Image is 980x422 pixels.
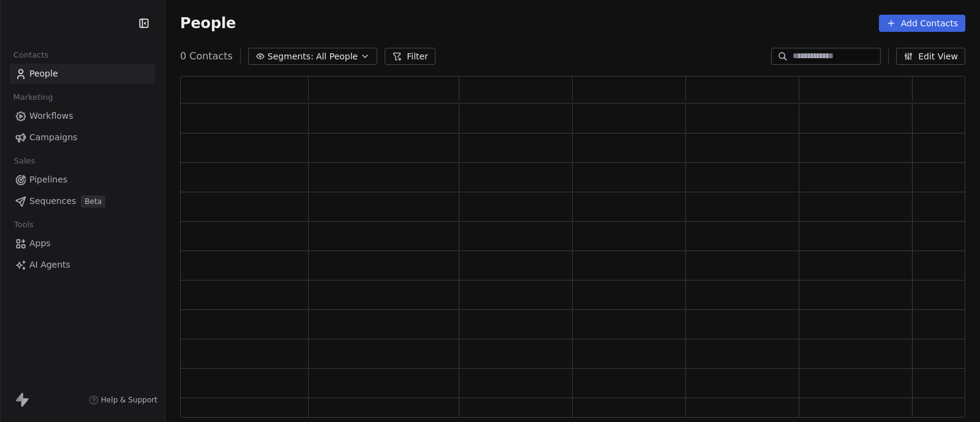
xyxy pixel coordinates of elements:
[10,64,155,84] a: People
[180,14,236,32] span: People
[316,50,358,63] span: All People
[9,216,39,234] span: Tools
[29,110,73,122] span: Workflows
[29,258,70,271] span: AI Agents
[10,127,155,148] a: Campaigns
[29,67,58,80] span: People
[180,49,233,64] span: 0 Contacts
[101,395,157,405] span: Help & Support
[29,173,67,186] span: Pipelines
[10,191,155,211] a: SequencesBeta
[81,195,105,208] span: Beta
[8,46,54,64] span: Contacts
[10,106,155,126] a: Workflows
[10,233,155,254] a: Apps
[10,170,155,190] a: Pipelines
[879,15,965,32] button: Add Contacts
[29,237,51,250] span: Apps
[268,50,314,63] span: Segments:
[89,395,157,405] a: Help & Support
[29,195,76,208] span: Sequences
[8,88,58,107] span: Marketing
[9,152,40,170] span: Sales
[10,255,155,275] a: AI Agents
[29,131,77,144] span: Campaigns
[385,48,435,65] button: Filter
[896,48,965,65] button: Edit View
